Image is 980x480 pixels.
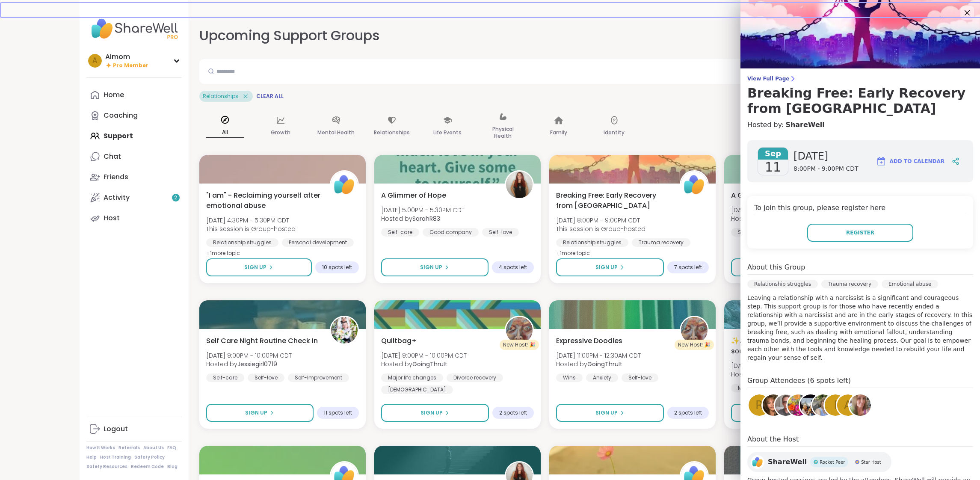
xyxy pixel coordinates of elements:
[755,397,763,414] span: R
[374,127,410,138] p: Relationships
[381,404,489,422] button: Sign Up
[381,190,446,201] span: A Glimmer of Hope
[174,194,177,201] span: 2
[244,264,266,271] span: Sign Up
[506,317,533,344] img: GoingThruIt
[731,370,815,379] span: Hosted by
[861,459,881,465] span: Star Host
[556,336,622,346] span: Expressive Doodles
[800,394,821,416] img: bella222
[774,393,798,417] a: zacharygh
[731,336,845,356] span: ✨ᴀᴡᴀᴋᴇɴ ᴡɪᴛʜ ʙᴇᴀᴜᴛɪғᴜʟ sᴏᴜʟs✨
[104,193,130,202] div: Activity
[550,127,567,138] p: Family
[206,351,292,360] span: [DATE] 9:00PM - 10:00PM CDT
[556,225,645,233] span: This session is Group-hosted
[747,376,973,388] h4: Group Attendees (6 spots left)
[731,361,815,370] span: [DATE] 6:00AM - 7:00AM CDT
[482,228,519,237] div: Self-love
[844,397,852,414] span: A
[86,208,182,228] a: Host
[206,190,320,211] span: "I am" - Reclaiming yourself after emotional abuse
[86,14,182,44] img: ShareWell Nav Logo
[143,445,164,451] a: About Us
[747,280,818,288] div: Relationship struggles
[751,455,764,469] img: ShareWell
[785,120,824,130] a: ShareWell
[248,373,284,382] div: Self-love
[86,187,182,208] a: Activity2
[632,238,690,247] div: Trauma recovery
[245,409,267,417] span: Sign Up
[855,460,859,464] img: Star Host
[821,280,878,288] div: Trauma recovery
[681,172,708,198] img: ShareWell
[807,224,913,242] button: Register
[788,394,809,416] img: Meredith100
[113,62,148,69] span: Pro Member
[836,393,860,417] a: A
[381,206,465,214] span: [DATE] 5:00PM - 5:30PM CDT
[595,409,618,417] span: Sign Up
[556,360,641,368] span: Hosted by
[412,214,440,223] b: SarahR83
[586,373,618,382] div: Anxiety
[811,393,835,417] a: LynnLG
[104,90,124,100] div: Home
[731,214,814,223] span: Hosted by
[500,340,539,350] div: New Host! 🎉
[747,293,973,362] p: Leaving a relationship with a narcissist is a significant and courageous step. This support group...
[812,394,834,416] img: LynnLG
[206,336,318,346] span: Self Care Night Routine Check In
[747,75,973,116] a: View Full PageBreaking Free: Early Recovery from [GEOGRAPHIC_DATA]
[793,149,858,163] span: [DATE]
[86,454,97,460] a: Help
[850,394,871,416] img: shannanwray
[786,393,810,417] a: Meredith100
[846,229,874,237] span: Register
[556,238,628,247] div: Relationship struggles
[104,213,120,223] div: Host
[823,393,847,417] a: I
[206,258,312,276] button: Sign Up
[105,52,148,62] div: AImom
[799,393,823,417] a: bella222
[331,317,358,344] img: Jessiegirl0719
[173,112,180,119] iframe: Spotlight
[848,393,872,417] a: shannanwray
[747,262,805,273] h4: About this Group
[675,340,714,350] div: New Host! 🎉
[447,373,503,382] div: Divorce recovery
[206,238,278,247] div: Relationship struggles
[731,384,776,392] div: Mindfulness
[747,120,973,130] h4: Hosted by:
[206,373,244,382] div: Self-care
[747,86,973,116] h3: Breaking Free: Early Recovery from [GEOGRAPHIC_DATA]
[203,93,238,100] span: Relationships
[731,206,814,214] span: [DATE] 8:00PM - 8:30PM CDT
[814,460,818,464] img: Rocket Peer
[199,26,387,45] h2: Upcoming Support Groups
[104,172,128,182] div: Friends
[556,216,645,225] span: [DATE] 8:00PM - 9:00PM CDT
[747,75,973,82] span: View Full Page
[86,464,127,470] a: Safety Resources
[768,457,807,467] span: ShareWell
[206,360,292,368] span: Hosted by
[206,404,314,422] button: Sign Up
[381,385,453,394] div: [DEMOGRAPHIC_DATA]
[412,360,447,368] b: GoingThruIt
[731,190,796,201] span: A Glimmer of Hope
[420,264,442,271] span: Sign Up
[167,445,176,451] a: FAQ
[92,55,97,66] span: A
[381,336,417,346] span: Quiltbag+
[86,445,115,451] a: How It Works
[322,264,352,271] span: 10 spots left
[86,167,182,187] a: Friends
[587,360,622,368] b: GoingThruIt
[104,111,138,120] div: Coaching
[731,258,839,276] button: Sign Up
[324,409,352,416] span: 11 spots left
[381,373,443,382] div: Major life changes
